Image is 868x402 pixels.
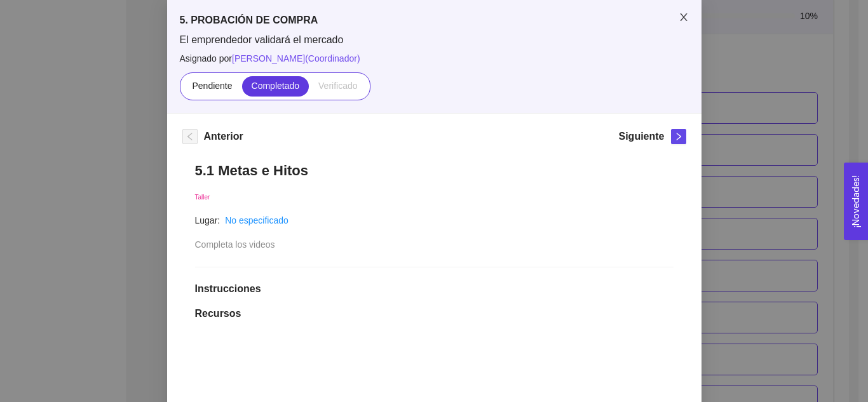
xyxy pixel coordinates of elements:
span: El emprendedor validará el mercado [180,33,689,47]
h1: Recursos [195,307,674,320]
h5: 5. PROBACIÓN DE COMPRA [180,13,689,28]
span: Completa los videos [195,239,275,250]
span: Verificado [318,81,357,91]
article: Lugar: [195,213,220,227]
h1: Instrucciones [195,283,674,295]
button: left [182,129,198,144]
button: right [671,129,686,144]
h1: 5.1 Metas e Hitos [195,162,674,179]
span: right [672,132,686,141]
span: Taller [195,194,210,201]
span: Pendiente [192,81,232,91]
span: Asignado por [180,51,689,65]
a: No especificado [225,215,288,225]
h5: Siguiente [618,129,664,144]
button: Open Feedback Widget [844,163,868,240]
span: Completado [252,81,300,91]
h5: Anterior [204,129,243,144]
span: close [679,12,689,22]
span: [PERSON_NAME] ( Coordinador ) [232,53,360,64]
